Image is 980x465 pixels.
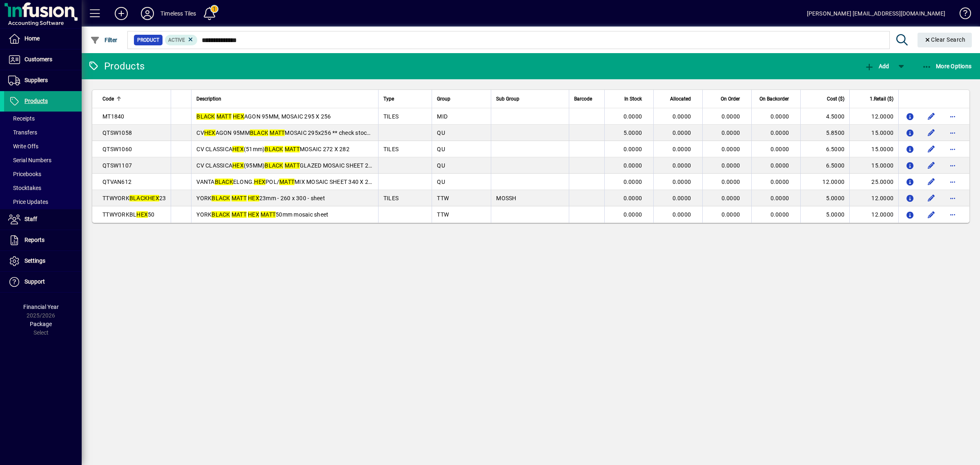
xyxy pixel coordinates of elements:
[849,174,898,190] td: 25.0000
[269,130,285,136] em: MATT
[849,206,898,223] td: 12.0000
[30,321,52,327] span: Package
[196,179,375,185] span: VANTA ELONG. POL/ MIX MOSAIC SHEET 340 X 280
[285,162,300,169] em: MATT
[233,113,244,120] em: HEX
[4,272,82,292] a: Support
[771,130,789,136] span: 0.0000
[4,29,82,49] a: Home
[670,94,691,103] span: Allocated
[721,94,740,103] span: On Order
[574,94,599,103] div: Barcode
[807,7,945,20] div: [PERSON_NAME] [EMAIL_ADDRESS][DOMAIN_NAME]
[196,113,331,120] span: AGON 95MM, MOSAIC 295 X 256
[925,208,938,221] button: Edit
[437,195,449,201] span: TTW
[624,94,642,103] span: In Stock
[216,113,232,120] em: MATT
[870,94,893,103] span: 1.Retail ($)
[24,237,45,243] span: Reports
[673,179,691,185] span: 0.0000
[673,211,691,218] span: 0.0000
[574,94,592,103] span: Barcode
[129,195,148,201] em: BLACK
[4,70,82,91] a: Suppliers
[849,141,898,157] td: 15.0000
[102,94,166,103] div: Code
[285,146,300,152] em: MATT
[437,94,450,103] span: Group
[849,157,898,174] td: 15.0000
[864,63,889,69] span: Add
[279,179,294,185] em: MATT
[8,143,38,150] span: Write Offs
[232,195,247,201] em: MATT
[673,130,691,136] span: 0.0000
[232,211,247,218] em: MATT
[196,211,328,218] span: YORK 50mm mosaic sheet
[673,146,691,152] span: 0.0000
[925,159,938,172] button: Edit
[254,179,265,185] em: HEX
[437,94,486,103] div: Group
[925,110,938,123] button: Edit
[4,230,82,250] a: Reports
[204,130,216,136] em: HEX
[24,56,52,63] span: Customers
[673,113,691,120] span: 0.0000
[168,37,185,43] span: Active
[212,211,230,218] em: BLACK
[8,185,41,191] span: Stocktakes
[496,94,519,103] span: Sub Group
[4,49,82,70] a: Customers
[88,60,145,73] div: Products
[383,94,394,103] span: Type
[108,6,134,21] button: Add
[437,162,445,169] span: QU
[196,113,215,120] em: BLACK
[437,130,445,136] span: QU
[624,162,642,169] span: 0.0000
[759,94,789,103] span: On Backorder
[102,113,125,120] span: MT1840
[849,125,898,141] td: 15.0000
[800,125,849,141] td: 5.8500
[800,141,849,157] td: 6.5000
[946,175,959,188] button: More options
[23,304,59,310] span: Financial Year
[673,162,691,169] span: 0.0000
[827,94,844,103] span: Cost ($)
[946,192,959,205] button: More options
[771,179,789,185] span: 0.0000
[196,94,221,103] span: Description
[4,125,82,139] a: Transfers
[90,37,118,43] span: Filter
[924,36,966,43] span: Clear Search
[248,211,259,218] em: HEX
[88,33,120,47] button: Filter
[437,211,449,218] span: TTW
[624,179,642,185] span: 0.0000
[437,179,445,185] span: QU
[196,94,373,103] div: Description
[722,162,740,169] span: 0.0000
[383,146,399,152] span: TILES
[24,35,40,42] span: Home
[102,94,114,103] span: Code
[261,211,276,218] em: MATT
[922,63,972,69] span: More Options
[4,167,82,181] a: Pricebooks
[849,108,898,125] td: 12.0000
[610,94,649,103] div: In Stock
[722,179,740,185] span: 0.0000
[946,110,959,123] button: More options
[946,143,959,156] button: More options
[496,195,516,201] span: MOSSH
[925,192,938,205] button: Edit
[232,162,244,169] em: HEX
[24,216,37,222] span: Staff
[134,6,160,21] button: Profile
[496,94,564,103] div: Sub Group
[24,98,48,104] span: Products
[925,143,938,156] button: Edit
